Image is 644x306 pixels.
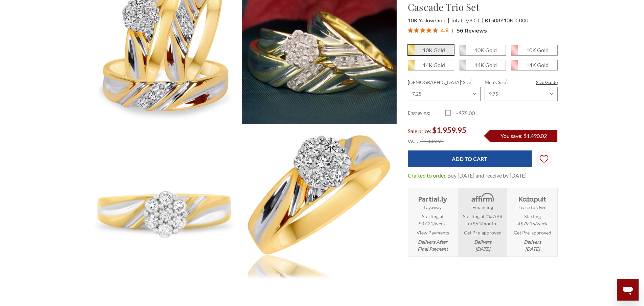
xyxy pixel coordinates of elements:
[473,221,481,226] span: $64
[464,229,502,236] a: Get Pre-approved
[536,79,558,86] a: Size Guide
[457,25,487,36] span: 56 Reviews
[441,26,449,34] span: 4.8
[408,17,449,23] span: 10K Yellow Gold
[408,138,419,144] span: Was:
[408,150,532,167] input: Add to Cart
[408,128,431,134] span: Sale price:
[520,221,548,226] span: $79.15/week
[408,60,454,70] span: 14K Yellow Gold
[423,47,445,53] em: 10K Gold
[526,62,549,68] em: 14K Gold
[517,192,548,204] img: Katapult
[467,192,498,204] img: Affirm
[445,109,483,117] label: +$75.00
[474,238,491,252] em: Delivers
[460,60,506,70] span: 14K White Gold
[418,238,448,252] em: Delivers After Final Payment
[432,126,466,135] span: $1,959.95
[511,45,557,55] span: 10K Rose Gold
[508,188,557,257] li: Katapult
[242,125,397,280] img: Photo of Cascade 3/8 ct tw. Round Cluster Trio Set 10K Yellow Gold [BT508YE-C000]
[408,45,454,55] span: 10K Yellow Gold
[617,279,639,301] iframe: Button to launch messaging window
[485,79,557,86] label: Men's Size :
[485,17,528,23] span: BT508Y10K-C000
[510,213,555,227] span: Starting at .
[420,138,444,144] span: $3,449.97
[524,238,541,252] em: Delivers
[474,47,497,53] em: 10K Gold
[417,192,448,204] img: Layaway
[408,109,445,117] label: Engraving:
[458,188,507,257] li: Affirm
[536,150,553,167] a: Wish Lists
[501,132,547,139] span: You save: $1,490.02
[474,62,497,68] em: 14K Gold
[514,229,551,236] a: Get Pre-approved
[525,246,540,252] span: [DATE]
[87,125,242,280] img: Photo of Cascade 3/8 ct tw. Round Cluster Trio Set 10K Yellow Gold [BT508YE-C000]
[475,246,490,252] span: [DATE]
[424,204,442,211] strong: Layaway
[460,45,506,55] span: 10K White Gold
[511,60,557,70] span: 14K Rose Gold
[408,79,481,86] label: [DEMOGRAPHIC_DATA]' Size :
[408,25,487,36] button: Rated 4.8 out of 5 stars from 56 reviews. Jump to reviews.
[423,62,445,68] em: 14K Gold
[472,204,493,211] strong: Financing
[447,171,527,180] dd: Buy [DATE] and receive by [DATE]
[518,204,547,211] strong: Lease to Own
[408,188,457,257] li: Layaway
[408,171,446,180] dt: Crafted to order.
[526,47,549,53] em: 10K Gold
[460,213,505,227] span: Starting at 0% APR or /month.
[419,213,447,227] span: Starting at $37.21/week.
[540,134,548,184] svg: Wish Lists
[450,17,484,23] span: Total: 3/8 CT.
[417,229,449,236] a: View Payments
